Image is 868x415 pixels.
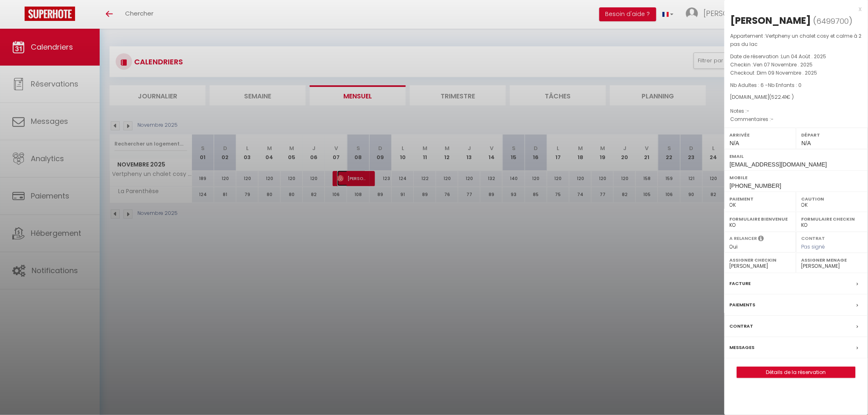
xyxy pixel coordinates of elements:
p: Checkin : [731,61,862,69]
button: Ouvrir le widget de chat LiveChat [7,3,31,28]
span: ( € ) [770,93,794,100]
span: N/A [802,140,811,146]
label: Contrat [802,235,825,240]
label: Formulaire Checkin [802,215,863,223]
span: Dim 09 Novembre . 2025 [757,69,818,76]
i: Sélectionner OUI si vous souhaiter envoyer les séquences de messages post-checkout [758,235,764,244]
span: - [771,116,774,123]
span: Pas signé [802,243,825,250]
label: Départ [802,131,863,139]
p: Checkout : [731,69,862,77]
span: [EMAIL_ADDRESS][DOMAIN_NAME] [730,161,827,168]
span: - [747,107,750,114]
span: Ven 07 Novembre . 2025 [754,61,813,68]
p: Date de réservation : [731,52,862,61]
span: 522.41 [772,93,787,100]
span: 6499700 [817,16,849,26]
span: ( ) [813,15,853,27]
span: Nb Adultes : 6 - [731,82,802,89]
label: Contrat [730,322,754,331]
a: Détails de la réservation [737,367,855,378]
label: Paiements [730,301,756,309]
span: Vertpheny un chalet cosy et calme à 2 pas du lac [731,32,862,48]
label: Formulaire Bienvenue [730,215,791,223]
label: Paiement [730,195,791,203]
label: Arrivée [730,131,791,139]
button: Détails de la réservation [737,367,856,378]
label: Messages [730,343,755,352]
span: [PHONE_NUMBER] [730,182,781,189]
span: N/A [730,140,739,146]
label: Email [730,152,863,160]
iframe: Chat [833,378,862,409]
p: Commentaires : [731,115,862,123]
div: [PERSON_NAME] [731,14,811,27]
label: Assigner Menage [802,256,863,264]
label: Assigner Checkin [730,256,791,264]
div: [DOMAIN_NAME] [731,93,862,101]
span: Nb Enfants : 0 [768,82,802,89]
span: Lun 04 Août . 2025 [781,53,827,60]
label: A relancer [730,235,757,242]
label: Facture [730,279,751,288]
label: Caution [802,195,863,203]
p: Notes : [731,107,862,115]
div: x [724,4,862,14]
label: Mobile [730,173,863,182]
p: Appartement : [731,32,862,48]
